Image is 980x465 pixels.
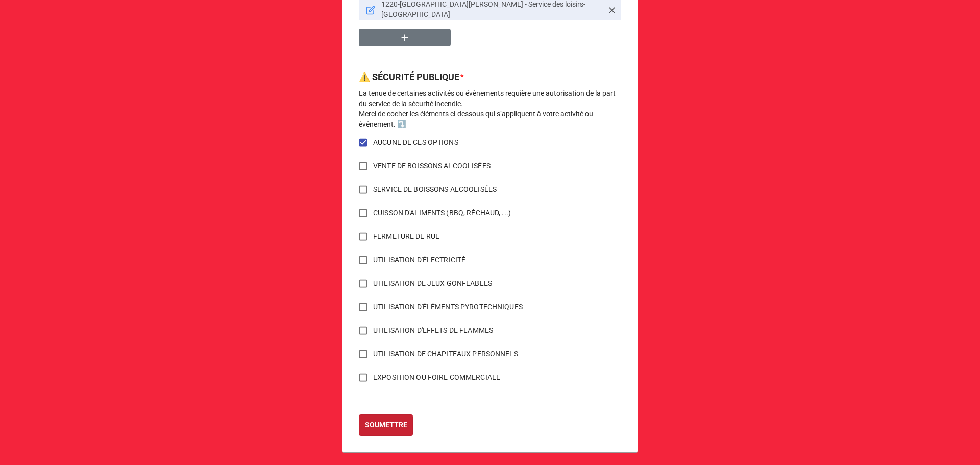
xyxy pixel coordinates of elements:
[373,325,493,336] span: UTILISATION D'EFFETS DE FLAMMES
[373,255,465,265] span: UTILISATION D'ÉLECTRICITÉ
[373,349,518,359] span: UTILISATION DE CHAPITEAUX PERSONNELS
[373,372,500,383] span: EXPOSITION OU FOIRE COMMERCIALE
[373,278,492,289] span: UTILISATION DE JEUX GONFLABLES
[359,70,459,84] label: ⚠️ SÉCURITÉ PUBLIQUE
[365,420,407,430] b: SOUMETTRE
[373,161,491,172] span: VENTE DE BOISSONS ALCOOLISÉES
[359,88,621,129] p: La tenue de certaines activités ou évènements requière une autorisation de la part du service de ...
[359,414,413,436] button: SOUMETTRE
[373,208,511,218] span: CUISSON D'ALIMENTS (BBQ, RÉCHAUD, ...)
[373,231,439,242] span: FERMETURE DE RUE
[373,302,523,312] span: UTILISATION D'ÉLÉMENTS PYROTECHNIQUES
[373,137,458,148] span: AUCUNE DE CES OPTIONS
[373,184,497,195] span: SERVICE DE BOISSONS ALCOOLISÉES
